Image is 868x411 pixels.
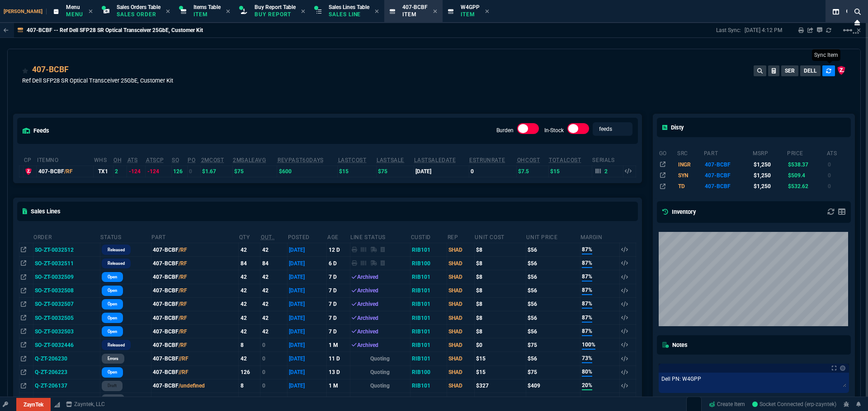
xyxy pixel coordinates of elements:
td: 42 [239,270,260,284]
nx-icon: Open In Opposite Panel [21,301,26,307]
td: [DATE] [288,257,327,270]
p: Released [108,260,125,267]
td: [DATE] [288,311,327,324]
td: $7.5 [517,166,549,177]
span: 87% [582,327,592,336]
td: 407-BCBF [151,352,239,365]
td: 8 [239,338,260,352]
td: SO-ZT-0032512 [33,243,100,257]
div: $327 [476,382,524,390]
p: Item [193,11,221,18]
div: $15 [476,368,524,376]
th: Status [100,230,151,243]
td: 0 [260,393,288,406]
td: RIB101 [410,311,447,324]
td: RIB100 [410,365,447,379]
td: 0 [826,159,849,170]
td: SHAD [447,270,475,284]
p: Ref Dell SFP28 SR Optical Transceiver 25GbE, Customer Kit [22,76,173,85]
abbr: ATS with all companies combined [146,157,164,163]
span: Sales Lines Table [329,4,369,10]
abbr: Total sales within a 30 day window based on last time there was inventory [469,157,505,163]
td: $56 [526,284,580,297]
div: $8 [476,246,524,254]
nx-icon: Close Tab [301,8,305,15]
nx-icon: Open In Opposite Panel [21,260,26,267]
td: Q-ZT-206130 [33,393,100,406]
div: Archived [352,273,409,281]
th: age [327,230,350,243]
p: Open [108,287,117,294]
th: src [677,146,703,159]
td: TD [677,181,703,192]
td: 7 D [327,325,350,338]
td: 12 D [327,243,350,257]
th: ats [826,146,849,159]
th: msrp [752,146,787,159]
div: $8 [476,300,524,308]
span: Buy Report Table [255,4,296,10]
p: Quoting [352,368,409,376]
td: $532.62 [787,181,826,192]
td: TX1 [94,166,113,177]
td: 42 [239,311,260,324]
td: [DATE] [288,325,327,338]
nx-icon: Close Tab [89,8,93,15]
p: Item [461,11,480,18]
span: 20% [582,381,592,390]
div: $0 [476,341,524,349]
th: Serials [592,153,623,166]
td: SHAD [447,393,475,406]
td: 0 [187,166,200,177]
nx-icon: Open In Opposite Panel [21,247,26,253]
p: Menu [66,11,83,18]
td: SO-ZT-0032511 [33,257,100,270]
p: 2 [604,168,608,175]
td: $600 [277,166,338,177]
td: 407-BCBF [703,159,752,170]
span: /RF [179,328,187,335]
td: 407-BCBF [151,379,239,393]
p: Sales Line [329,11,369,18]
a: 407-BCBF [32,64,69,75]
td: 8 [239,379,260,393]
td: [DATE] [288,243,327,257]
td: RIB101 [410,243,447,257]
td: [DATE] [288,297,327,311]
td: [DATE] [288,270,327,284]
td: 42 [239,352,260,365]
span: //RF [179,356,189,362]
td: 7 D [327,270,350,284]
td: 0 [826,170,849,181]
nx-icon: Split Panels [829,6,843,17]
div: $15 [476,355,524,363]
span: 73% [582,354,592,363]
th: part [703,146,752,159]
nx-icon: Open In Opposite Panel [21,342,26,348]
a: CLAgTrRfVGL1yze-AADJ [752,400,836,408]
div: Archived [352,314,409,322]
td: $56 [526,270,580,284]
td: RIB101 [410,379,447,393]
div: $8 [476,314,524,322]
td: RIB101 [410,297,447,311]
h5: Notes [662,341,688,349]
th: go [659,146,677,159]
td: 7 D [327,284,350,297]
td: SHAD [447,257,475,270]
td: 1 M [327,379,350,393]
td: SO-ZT-0032509 [33,270,100,284]
span: Socket Connected (erp-zayntek) [752,401,836,407]
p: Quoting [352,355,409,363]
td: RIB101 [410,284,447,297]
td: [DATE] [414,166,469,177]
td: -124 [127,166,146,177]
p: Quoting [352,382,409,390]
div: In-Stock [567,123,589,138]
nx-icon: Close Tab [485,8,489,15]
abbr: The date of the last SO Inv price. No time limit. (ignore zeros) [414,157,456,163]
span: /undefined [179,383,205,389]
abbr: Total revenue past 60 days [278,157,324,163]
span: /RF [179,342,187,348]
